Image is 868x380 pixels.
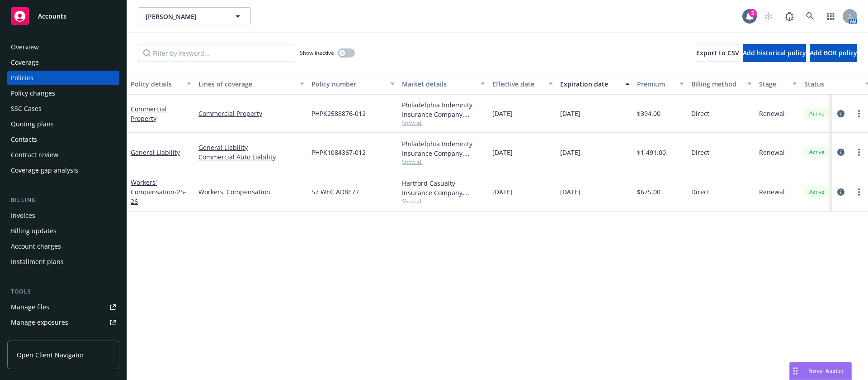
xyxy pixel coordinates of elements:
[402,139,485,158] div: Philadelphia Indemnity Insurance Company, [GEOGRAPHIC_DATA] Insurance Companies
[7,132,119,147] a: Contacts
[810,48,857,57] span: Add BOR policy
[311,79,385,89] div: Policy number
[790,362,801,380] div: Drag to move
[402,197,485,205] span: Show all
[402,158,485,166] span: Show all
[560,79,620,89] div: Expiration date
[402,79,475,89] div: Market details
[402,178,485,197] div: Hartford Casualty Insurance Company, Hartford Insurance Group
[835,108,846,119] a: circleInformation
[696,48,739,57] span: Export to CSV
[11,40,39,54] div: Overview
[492,79,543,89] div: Effective date
[7,208,119,223] a: Invoices
[691,187,709,197] span: Direct
[11,71,33,85] div: Policies
[11,148,58,162] div: Contract review
[759,7,778,25] a: Start snowing
[11,117,54,131] div: Quoting plans
[127,73,195,95] button: Policy details
[808,188,826,196] span: Active
[198,109,304,118] a: Commercial Property
[131,178,186,206] a: Workers' Compensation
[7,55,119,70] a: Coverage
[7,71,119,85] a: Policies
[7,196,119,205] div: Billing
[7,287,119,296] div: Tools
[789,362,852,380] button: Nova Assist
[691,148,709,157] span: Direct
[492,148,513,157] span: [DATE]
[637,109,660,118] span: $394.00
[808,110,826,118] span: Active
[131,79,181,89] div: Policy details
[17,350,84,360] span: Open Client Navigator
[688,73,755,95] button: Billing method
[11,315,68,330] div: Manage exposures
[560,187,580,197] span: [DATE]
[7,117,119,131] a: Quoting plans
[691,109,709,118] span: Direct
[11,55,39,70] div: Coverage
[759,79,787,89] div: Stage
[11,163,78,178] div: Coverage gap analysis
[780,7,798,25] a: Report a Bug
[11,300,49,314] div: Manage files
[198,152,304,162] a: Commercial Auto Liability
[759,109,785,118] span: Renewal
[131,105,167,123] a: Commercial Property
[492,109,513,118] span: [DATE]
[691,79,742,89] div: Billing method
[38,13,66,20] span: Accounts
[7,163,119,178] a: Coverage gap analysis
[854,187,864,197] a: more
[11,86,55,101] div: Policy changes
[7,101,119,116] a: SSC Cases
[801,7,819,25] a: Search
[146,12,224,21] span: [PERSON_NAME]
[637,148,666,157] span: $1,491.00
[311,148,366,157] span: PHPK1084367-012
[7,315,119,330] a: Manage exposures
[7,300,119,314] a: Manage files
[492,187,513,197] span: [DATE]
[7,40,119,54] a: Overview
[11,132,37,147] div: Contacts
[854,108,864,119] a: more
[759,187,785,197] span: Renewal
[198,79,294,89] div: Lines of coverage
[560,148,580,157] span: [DATE]
[300,49,334,57] span: Show inactive
[11,101,42,116] div: SSC Cases
[311,187,359,197] span: 57 WEC AD8E77
[402,119,485,127] span: Show all
[808,367,844,375] span: Nova Assist
[402,100,485,119] div: Philadelphia Indemnity Insurance Company, [GEOGRAPHIC_DATA] Insurance Companies
[755,73,801,95] button: Stage
[633,73,688,95] button: Premium
[7,224,119,238] a: Billing updates
[560,109,580,118] span: [DATE]
[835,147,846,158] a: circleInformation
[311,109,366,118] span: PHPK2588876-012
[11,208,35,223] div: Invoices
[743,44,806,62] button: Add historical policy
[138,7,251,25] button: [PERSON_NAME]
[11,239,61,254] div: Account charges
[854,147,864,158] a: more
[138,44,294,62] input: Filter by keyword...
[557,73,633,95] button: Expiration date
[7,331,119,345] a: Manage certificates
[198,143,304,152] a: General Liability
[7,255,119,269] a: Installment plans
[804,79,859,89] div: Status
[11,224,57,238] div: Billing updates
[808,148,826,156] span: Active
[11,255,64,269] div: Installment plans
[696,44,739,62] button: Export to CSV
[7,86,119,101] a: Policy changes
[195,73,308,95] button: Lines of coverage
[749,9,757,17] div: 5
[7,4,119,29] a: Accounts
